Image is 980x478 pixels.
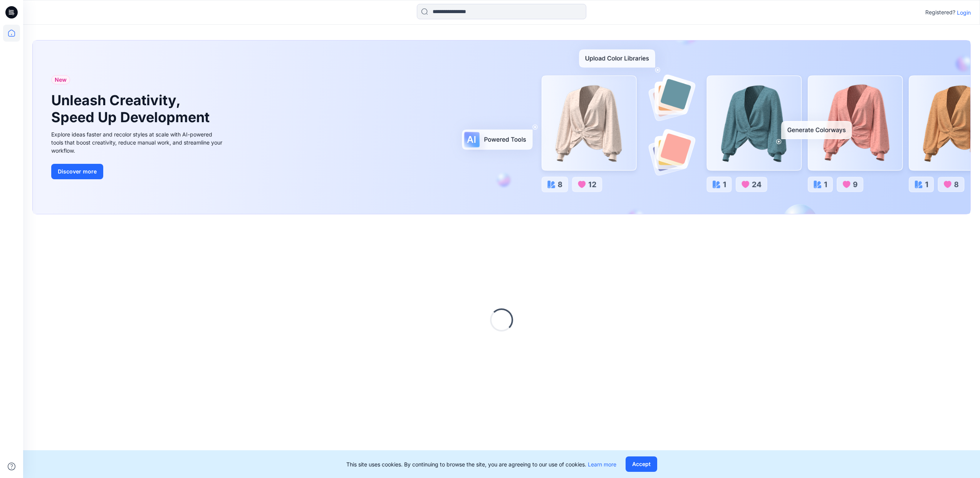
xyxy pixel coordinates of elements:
[925,8,955,17] p: Registered?
[626,456,657,472] button: Accept
[346,460,616,468] p: This site uses cookies. By continuing to browse the site, you are agreeing to our use of cookies.
[51,164,225,179] a: Discover more
[588,461,616,468] a: Learn more
[51,130,225,155] div: Explore ideas faster and recolor styles at scale with AI-powered tools that boost creativity, red...
[51,164,103,179] button: Discover more
[55,75,67,84] span: New
[51,92,213,125] h1: Unleash Creativity, Speed Up Development
[957,8,971,17] p: Login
